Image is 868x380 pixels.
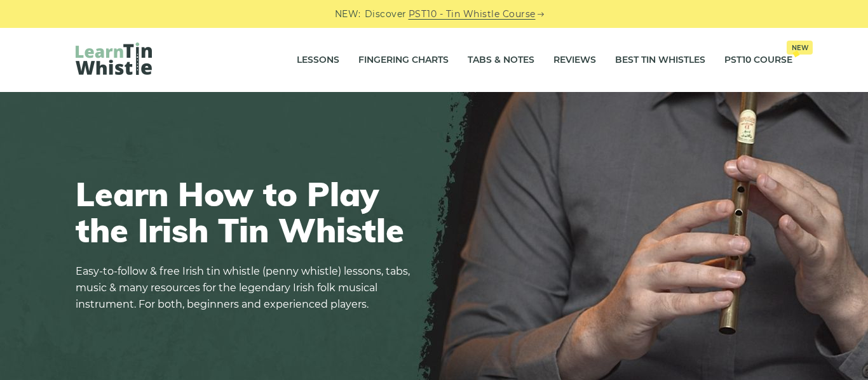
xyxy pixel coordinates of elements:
[787,41,813,55] span: New
[76,263,419,313] p: Easy-to-follow & free Irish tin whistle (penny whistle) lessons, tabs, music & many resources for...
[358,44,449,76] a: Fingering Charts
[76,43,152,75] img: LearnTinWhistle.com
[76,176,419,248] h1: Learn How to Play the Irish Tin Whistle
[297,44,339,76] a: Lessons
[553,44,596,76] a: Reviews
[615,44,705,76] a: Best Tin Whistles
[724,44,792,76] a: PST10 CourseNew
[468,44,534,76] a: Tabs & Notes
